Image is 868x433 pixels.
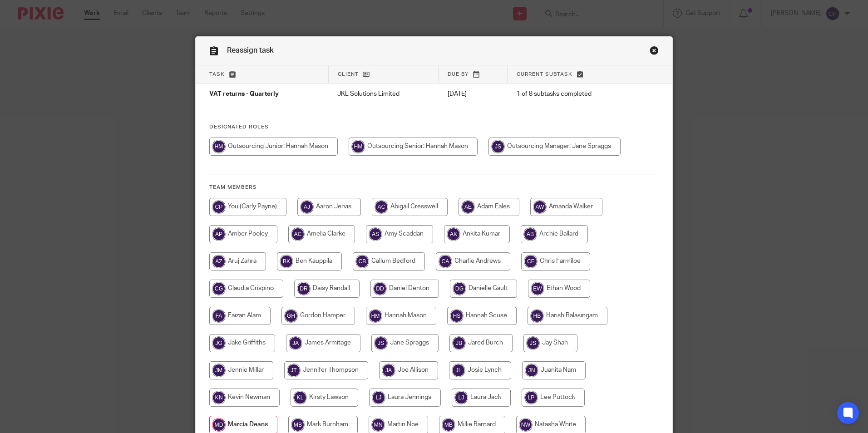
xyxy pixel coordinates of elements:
[209,184,659,191] h4: Team members
[448,89,498,98] p: [DATE]
[227,47,274,54] span: Reassign task
[209,91,279,98] span: VAT returns - Quarterly
[209,72,225,77] span: Task
[517,72,572,77] span: Current subtask
[337,89,429,98] p: JKL Solutions Limited
[209,123,659,131] h4: Designated Roles
[508,84,635,105] td: 1 of 8 subtasks completed
[650,46,659,58] a: Close this dialog window
[448,72,469,77] span: Due by
[338,72,359,77] span: Client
